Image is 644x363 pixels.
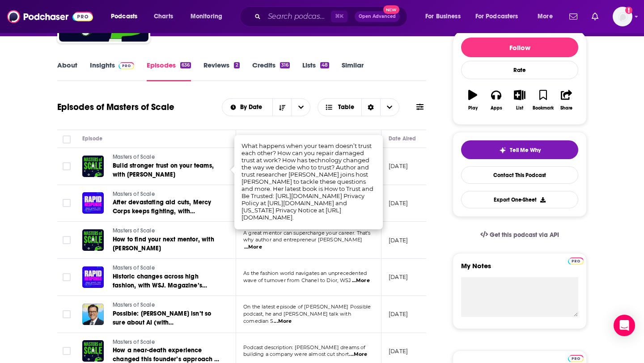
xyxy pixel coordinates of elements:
[461,61,578,79] div: Rate
[389,236,408,244] p: [DATE]
[63,347,71,355] span: Toggle select row
[222,104,273,110] button: open menu
[461,166,578,184] a: Contact This Podcast
[280,62,290,68] div: 316
[63,199,71,207] span: Toggle select row
[113,338,220,346] a: Masters of Scale
[248,6,416,27] div: Search podcasts, credits, & more...
[588,9,602,24] a: Show notifications dropdown
[419,9,472,24] button: open menu
[113,302,155,308] span: Masters of Scale
[516,106,523,111] div: List
[63,273,71,281] span: Toggle select row
[389,162,408,170] p: [DATE]
[222,98,311,116] h2: Choose List sort
[613,7,632,26] button: Show profile menu
[461,84,484,116] button: Play
[180,62,191,68] div: 636
[625,7,632,14] svg: Add a profile image
[113,265,155,271] span: Masters of Scale
[203,61,239,81] a: Reviews2
[272,99,291,116] button: Sort Direction
[566,9,581,24] a: Show notifications dropdown
[568,354,584,362] a: Pro website
[252,61,290,81] a: Credits316
[113,198,220,216] a: After devastating aid cuts, Mercy Corps keeps fighting, with [PERSON_NAME] [PERSON_NAME]
[119,62,134,69] img: Podchaser Pro
[243,277,351,283] span: wave of turnover from Chanel to Dior, WSJ
[568,257,584,265] img: Podchaser Pro
[243,351,349,357] span: building a company were almost cut short
[499,147,506,154] img: tell me why sparkle
[113,153,220,161] a: Masters of Scale
[243,311,351,324] span: podcast, he and [PERSON_NAME] talk with comedian S
[243,133,272,144] div: Description
[111,10,137,23] span: Podcasts
[555,84,578,116] button: Share
[473,224,566,246] a: Get this podcast via API
[533,106,554,111] div: Bookmark
[113,310,211,335] span: Possible: [PERSON_NAME] isn’t so sure about AI (with [PERSON_NAME])
[461,140,578,159] button: tell me why sparkleTell Me Why
[63,310,71,318] span: Toggle select row
[113,264,220,272] a: Masters of Scale
[113,301,220,309] a: Masters of Scale
[613,7,632,26] span: Logged in as elliesachs09
[510,147,541,154] span: Tell Me Why
[508,84,531,116] button: List
[7,8,93,25] img: Podchaser - Follow, Share and Rate Podcasts
[113,273,207,298] span: Historic changes across high fashion, with WSJ. Magazine’s [PERSON_NAME]
[113,235,220,253] a: How to find your next mentor, with [PERSON_NAME]
[113,191,155,197] span: Masters of Scale
[490,231,559,239] span: Get this podcast via API
[113,227,220,235] a: Masters of Scale
[243,236,362,243] span: why author and entrepreneur [PERSON_NAME]
[113,272,220,290] a: Historic changes across high fashion, with WSJ. Magazine’s [PERSON_NAME]
[361,99,380,116] div: Sort Direction
[613,7,632,26] img: User Profile
[184,9,234,24] button: open menu
[82,133,102,144] div: Episode
[113,198,212,224] span: After devastating aid cuts, Mercy Corps keeps fighting, with [PERSON_NAME] [PERSON_NAME]
[531,84,555,116] button: Bookmark
[243,344,366,350] span: Podcast description: [PERSON_NAME] dreams of
[461,191,578,208] button: Export One-Sheet
[291,99,310,116] button: open menu
[243,304,371,310] span: On the latest episode of [PERSON_NAME] Possible
[264,9,331,24] input: Search podcasts, credits, & more...
[243,230,371,236] span: A great mentor can supercharge your career. That’s
[389,199,408,207] p: [DATE]
[355,11,400,22] button: Open AdvancedNew
[113,154,155,160] span: Masters of Scale
[342,61,364,81] a: Similar
[389,273,408,281] p: [DATE]
[369,134,379,144] button: Column Actions
[568,256,584,265] a: Pro website
[113,309,220,327] a: Possible: [PERSON_NAME] isn’t so sure about AI (with [PERSON_NAME])
[538,10,553,23] span: More
[475,10,518,23] span: For Podcasters
[461,262,578,277] label: My Notes
[389,133,416,144] div: Date Aired
[63,162,71,170] span: Toggle select row
[425,10,461,23] span: For Business
[531,9,564,24] button: open menu
[352,277,370,284] span: ...More
[191,10,222,23] span: Monitoring
[274,318,292,325] span: ...More
[243,270,367,276] span: As the fashion world navigates an unprecedented
[147,61,191,81] a: Episodes636
[349,351,367,358] span: ...More
[113,161,220,179] a: Build stronger trust on your teams, with [PERSON_NAME]
[57,61,77,81] a: About
[57,101,174,113] h1: Episodes of Masters of Scale
[484,84,508,116] button: Apps
[241,142,373,221] span: What happens when your team doesn’t trust each other? How can you repair damaged trust at work? H...
[234,62,239,68] div: 2
[331,11,347,22] span: ⌘ K
[614,315,635,336] div: Open Intercom Messenger
[318,98,399,116] button: Choose View
[470,9,531,24] button: open menu
[240,104,265,110] span: By Date
[113,339,155,345] span: Masters of Scale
